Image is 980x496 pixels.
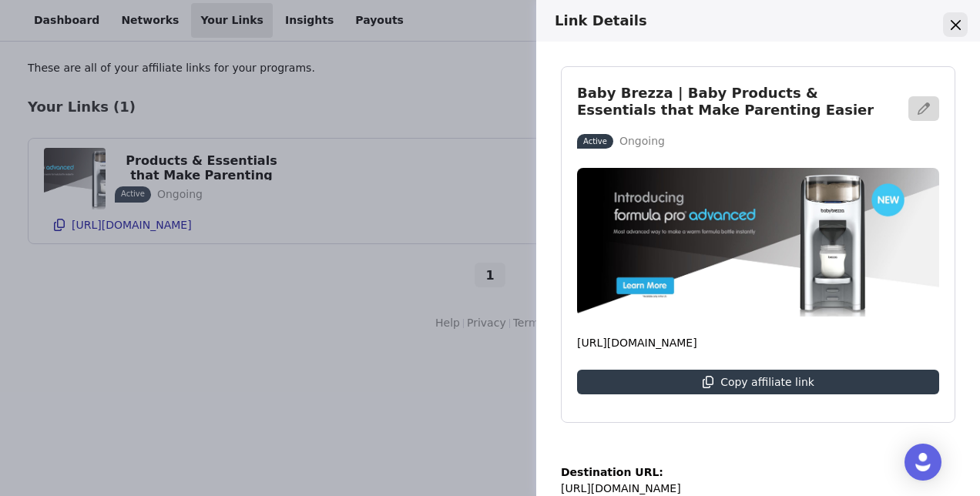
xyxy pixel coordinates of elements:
[577,168,939,317] img: Baby Brezza | Baby Products & Essentials that Make Parenting Easier
[577,335,939,351] p: [URL][DOMAIN_NAME]
[720,376,814,388] p: Copy affiliate link
[619,133,665,149] p: Ongoing
[577,85,899,118] h3: Baby Brezza | Baby Products & Essentials that Make Parenting Easier
[943,12,968,37] button: Close
[904,444,941,481] div: Open Intercom Messenger
[577,370,939,394] button: Copy affiliate link
[555,12,941,29] h3: Link Details
[583,136,607,147] p: Active
[561,464,681,481] p: Destination URL:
